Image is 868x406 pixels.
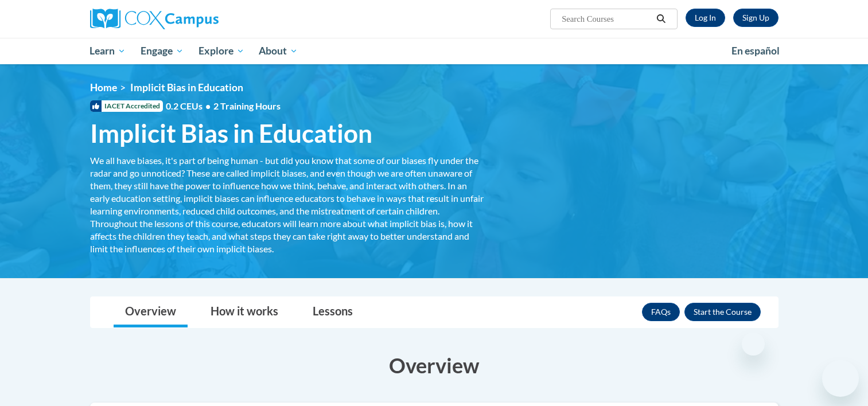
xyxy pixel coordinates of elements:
[130,81,243,93] span: Implicit Bias in Education
[90,118,372,149] span: Implicit Bias in Education
[73,38,796,64] div: Main menu
[684,303,761,321] button: Enroll
[642,303,680,321] a: FAQs
[199,297,290,327] a: How it works
[251,38,305,64] a: About
[90,9,308,29] a: Cox Campus
[90,154,486,255] div: We all have biases, it's part of being human - but did you know that some of our biases fly under...
[114,297,188,327] a: Overview
[90,81,117,93] a: Home
[213,100,281,111] span: 2 Training Hours
[259,44,298,58] span: About
[90,100,163,112] span: IACET Accredited
[90,9,219,29] img: Cox Campus
[205,100,211,111] span: •
[560,12,652,26] input: Search Courses
[141,44,184,58] span: Engage
[166,100,281,112] span: 0.2 CEUs
[133,38,191,64] a: Engage
[198,44,244,58] span: Explore
[301,297,364,327] a: Lessons
[724,39,787,63] a: En español
[652,12,670,26] button: Search
[89,44,126,58] span: Learn
[822,360,859,397] iframe: Button to launch messaging window
[686,9,725,27] a: Log In
[733,9,779,27] a: Register
[731,45,780,57] span: En español
[742,333,765,356] iframe: Close message
[191,38,252,64] a: Explore
[90,351,779,380] h3: Overview
[83,38,134,64] a: Learn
